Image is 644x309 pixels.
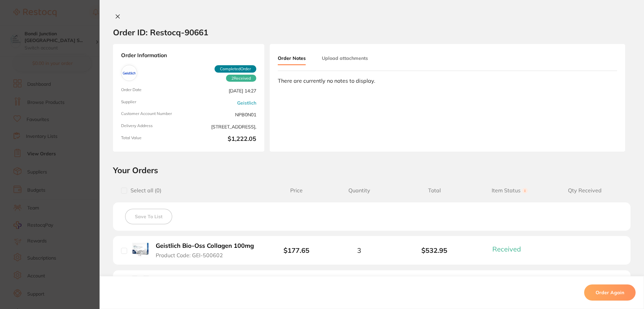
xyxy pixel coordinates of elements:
[321,187,397,194] span: Quantity
[121,52,256,60] strong: Order Information
[123,67,136,79] img: Geistlich
[283,246,309,255] b: $177.65
[397,246,472,254] b: $532.95
[125,209,172,224] button: Save To List
[492,245,521,253] span: Received
[132,276,149,292] img: Profimed 4/0 (PTFE) - 19mm (PK24)
[156,242,254,249] b: Geistlich Bio-Oss Collagen 100mg
[132,241,149,258] img: Geistlich Bio-Oss Collagen 100mg
[397,187,472,194] span: Total
[472,187,547,194] span: Item Status
[191,111,256,118] span: NPB0N01
[191,123,256,130] span: [STREET_ADDRESS],
[121,123,186,130] span: Delivery Address
[271,187,321,194] span: Price
[584,284,636,301] button: Order Again
[121,111,186,118] span: Customer Account Number
[121,100,186,106] span: Supplier
[215,65,256,73] span: Completed Order
[121,87,186,94] span: Order Date
[127,187,161,194] span: Select all ( 0 )
[226,75,256,82] span: Received
[490,245,529,253] button: Received
[322,52,368,64] button: Upload attachments
[547,187,622,194] span: Qty Received
[357,246,361,254] span: 3
[156,252,223,258] span: Product Code: GEI-500602
[278,52,306,65] button: Order Notes
[113,165,631,175] h2: Your Orders
[121,136,186,144] span: Total Value
[278,78,617,84] div: There are currently no notes to display.
[113,27,208,37] h2: Order ID: Restocq- 90661
[154,242,261,259] button: Geistlich Bio-Oss Collagen 100mg Product Code: GEI-500602
[191,87,256,94] span: [DATE] 14:27
[237,100,256,106] a: Geistlich
[191,136,256,144] b: $1,222.05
